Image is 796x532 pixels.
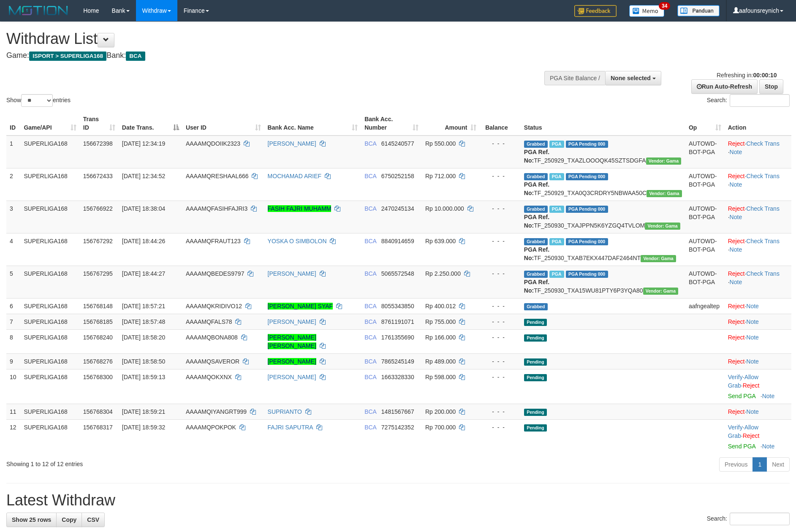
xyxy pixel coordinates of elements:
input: Search: [730,94,790,107]
td: aafngealtep [685,298,725,314]
span: AAAAMQKRIDIVO12 [186,303,242,309]
a: Verify [728,424,743,431]
a: Next [766,457,790,472]
th: User ID: activate to sort column ascending [182,111,264,136]
div: - - - [483,139,517,148]
span: 156768185 [83,318,113,325]
span: [DATE] 18:38:04 [122,205,165,212]
a: Note [762,443,775,450]
span: [DATE] 18:58:20 [122,334,165,341]
span: BCA [126,52,145,61]
td: SUPERLIGA168 [20,329,79,353]
span: 156768304 [83,408,113,415]
div: - - - [483,357,517,366]
span: 156768240 [83,334,113,341]
a: Note [730,214,742,220]
div: - - - [483,373,517,381]
td: AUTOWD-BOT-PGA [685,233,725,266]
td: · · [725,419,791,454]
div: PGA Site Balance / [544,71,605,85]
a: Note [730,279,742,285]
a: Stop [759,79,783,94]
span: Pending [524,409,547,416]
span: Pending [524,424,547,432]
div: - - - [483,318,517,326]
td: TF_250929_TXAZLOOOQK45SZTSDGFA [521,136,685,168]
a: Note [746,334,759,341]
th: Game/API: activate to sort column ascending [20,111,79,136]
td: SUPERLIGA168 [20,369,79,404]
th: Amount: activate to sort column ascending [422,111,480,136]
span: 156766922 [83,205,113,212]
span: 156768317 [83,424,113,431]
span: 156672433 [83,173,113,179]
span: AAAAMQBEDES9797 [186,270,245,277]
a: Send PGA [728,393,755,399]
a: Copy [56,513,82,527]
h4: Game: Bank: [6,52,522,60]
a: Check Trans [746,270,780,277]
a: Check Trans [746,140,780,147]
span: Vendor URL: https://trx31.1velocity.biz [647,190,682,197]
b: PGA Ref. No: [524,246,549,261]
span: Rp 700.000 [425,424,456,431]
span: BCA [364,303,376,309]
span: AAAAMQOKXNX [186,374,232,380]
a: MOCHAMAD ARIEF [268,173,322,179]
a: Reject [728,173,745,179]
td: 11 [6,404,20,419]
div: - - - [483,204,517,213]
td: · [725,404,791,419]
td: 6 [6,298,20,314]
span: CSV [87,516,99,523]
span: BCA [364,270,376,277]
span: Vendor URL: https://trx31.1velocity.biz [641,255,676,262]
span: [DATE] 18:59:21 [122,408,165,415]
td: · · [725,201,791,233]
a: [PERSON_NAME] [268,318,316,325]
a: Note [746,303,759,309]
a: CSV [82,513,105,527]
span: [DATE] 18:57:21 [122,303,165,309]
span: Copy 6145240577 to clipboard [381,140,414,147]
td: · · [725,136,791,168]
select: Showentries [21,94,53,107]
th: Date Trans.: activate to sort column descending [119,111,182,136]
span: 156672398 [83,140,113,147]
span: Copy 2470245134 to clipboard [381,205,414,212]
span: [DATE] 18:44:27 [122,270,165,277]
span: Rp 10.000.000 [425,205,464,212]
span: AAAAMQFRAUT123 [186,238,241,244]
a: Check Trans [746,205,780,212]
span: Rp 550.000 [425,140,456,147]
td: TF_250929_TXA0Q3CRDRY5NBWAA50C [521,168,685,201]
a: Reject [728,205,745,212]
span: Marked by aafsoycanthlai [549,141,564,148]
div: - - - [483,333,517,342]
span: Rp 712.000 [425,173,456,179]
th: ID [6,111,20,136]
a: Reject [728,358,745,365]
a: Note [730,149,742,155]
input: Search: [730,513,790,525]
span: Marked by aafsoycanthlai [549,238,564,245]
td: 9 [6,353,20,369]
h1: Latest Withdraw [6,492,790,509]
span: Copy 7275142352 to clipboard [381,424,414,431]
label: Show entries [6,94,71,107]
span: Rp 755.000 [425,318,456,325]
span: Vendor URL: https://trx31.1velocity.biz [643,288,679,295]
th: Balance [480,111,520,136]
span: BCA [364,334,376,341]
td: AUTOWD-BOT-PGA [685,266,725,298]
td: 4 [6,233,20,266]
span: Grabbed [524,173,548,180]
a: [PERSON_NAME] [PERSON_NAME] [268,334,316,349]
a: [PERSON_NAME] [268,358,316,365]
span: [DATE] 18:44:26 [122,238,165,244]
td: TF_250930_TXA15WU81PTY6P3YQA80 [521,266,685,298]
th: Trans ID: activate to sort column ascending [80,111,119,136]
span: BCA [364,173,376,179]
td: 5 [6,266,20,298]
label: Search: [707,94,790,107]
